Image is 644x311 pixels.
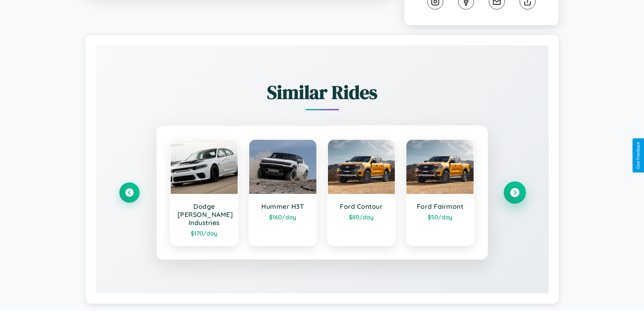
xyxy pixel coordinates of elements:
[413,213,467,221] div: $ 50 /day
[335,213,388,221] div: $ 80 /day
[256,202,310,210] h3: Hummer H3T
[170,139,239,246] a: Dodge [PERSON_NAME] Industries$170/day
[119,79,525,105] h2: Similar Rides
[413,202,467,210] h3: Ford Fairmont
[406,139,474,246] a: Ford Fairmont$50/day
[327,139,396,246] a: Ford Contour$80/day
[248,139,317,246] a: Hummer H3T$160/day
[177,202,231,227] h3: Dodge [PERSON_NAME] Industries
[335,202,388,210] h3: Ford Contour
[177,229,231,237] div: $ 170 /day
[636,142,641,169] div: Give Feedback
[256,213,310,221] div: $ 160 /day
